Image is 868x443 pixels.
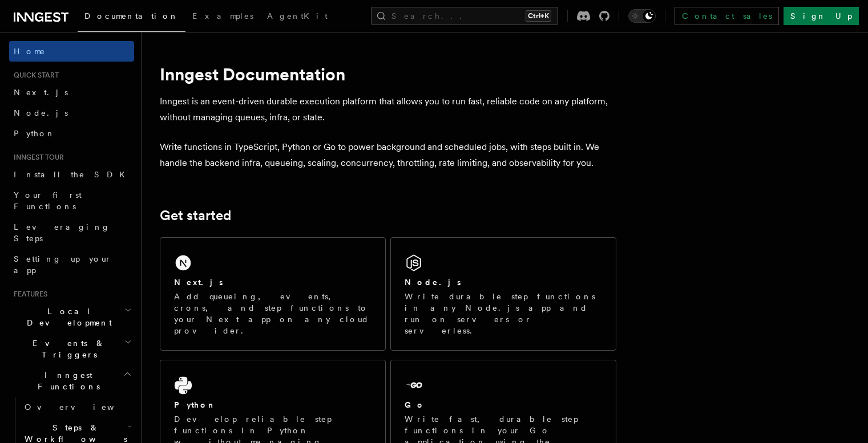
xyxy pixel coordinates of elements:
h2: Python [174,399,216,411]
kbd: Ctrl+K [526,10,551,22]
span: Your first Functions [14,190,82,211]
span: Features [9,290,47,299]
span: Documentation [84,11,179,21]
span: Local Development [9,306,124,328]
button: Toggle dark mode [628,9,656,23]
span: Leveraging Steps [14,222,110,243]
a: Setting up your app [9,249,134,281]
a: Documentation [78,3,185,32]
span: Node.js [14,108,68,117]
p: Write functions in TypeScript, Python or Go to power background and scheduled jobs, with steps bu... [160,139,616,171]
p: Add queueing, events, crons, and step functions to your Next app on any cloud provider. [174,291,372,336]
span: Setting up your app [14,254,112,275]
p: Write durable step functions in any Node.js app and run on servers or serverless. [405,291,602,336]
a: Node.js [9,103,134,123]
a: Node.jsWrite durable step functions in any Node.js app and run on servers or serverless. [390,237,616,351]
a: Contact sales [675,7,779,25]
h1: Inngest Documentation [160,64,616,84]
span: Python [14,129,55,138]
a: AgentKit [260,3,334,31]
button: Local Development [9,301,134,333]
span: AgentKit [267,11,328,21]
span: Events & Triggers [9,338,124,360]
a: Sign Up [784,7,859,25]
span: Home [14,46,46,57]
h2: Node.js [405,277,461,288]
a: Next.jsAdd queueing, events, crons, and step functions to your Next app on any cloud provider. [160,237,386,351]
span: Overview [25,403,142,412]
span: Examples [192,11,253,21]
span: Install the SDK [14,170,132,179]
h2: Next.js [174,277,223,288]
a: Home [9,41,134,62]
a: Python [9,123,134,144]
p: Inngest is an event-driven durable execution platform that allows you to run fast, reliable code ... [160,94,616,125]
span: Quick start [9,71,59,80]
a: Your first Functions [9,185,134,217]
a: Overview [20,397,134,417]
button: Events & Triggers [9,333,134,365]
span: Next.js [14,88,68,97]
button: Search...Ctrl+K [371,7,558,25]
a: Leveraging Steps [9,217,134,249]
span: Inngest tour [9,153,64,162]
button: Inngest Functions [9,365,134,397]
a: Examples [185,3,260,31]
a: Next.js [9,82,134,103]
span: Inngest Functions [9,369,123,392]
a: Install the SDK [9,164,134,185]
h2: Go [405,399,425,411]
a: Get started [160,208,231,223]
